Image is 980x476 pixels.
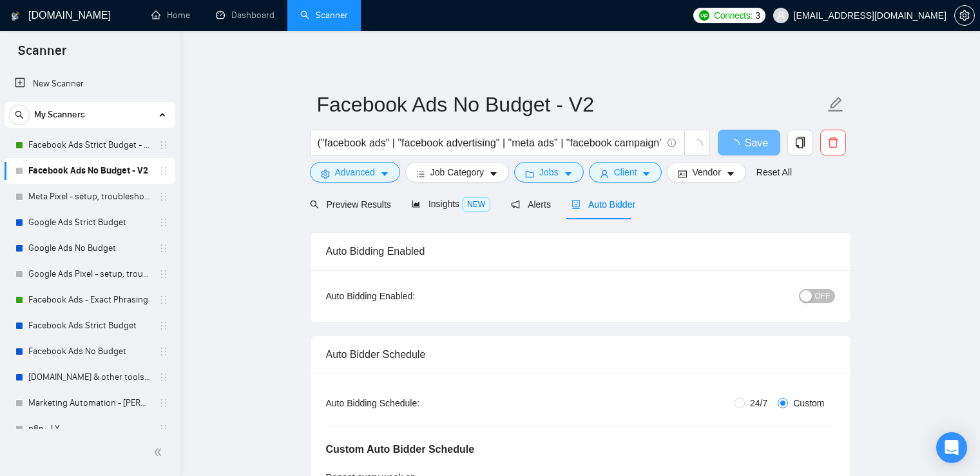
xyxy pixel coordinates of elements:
[11,6,20,26] img: logo
[776,11,785,20] span: user
[159,243,169,253] span: holder
[153,446,166,459] span: double-left
[718,130,780,155] button: Save
[564,169,573,179] span: caret-down
[514,162,584,183] button: folderJobscaret-down
[412,199,490,209] span: Insights
[936,432,967,463] div: Open Intercom Messenger
[8,41,77,68] span: Scanner
[954,5,975,26] button: setting
[28,184,151,210] a: Meta Pixel - setup, troubleshooting, tracking
[416,169,425,179] span: bars
[28,287,151,313] a: Facebook Ads - Exact Phrasing
[820,130,846,155] button: delete
[691,139,703,151] span: loading
[614,165,637,179] span: Client
[9,104,30,125] button: search
[159,166,169,176] span: holder
[159,346,169,357] span: holder
[756,165,792,179] a: Reset All
[28,416,151,442] a: n8n - LY
[28,261,151,287] a: Google Ads Pixel - setup, troubleshooting, tracking
[954,10,975,21] a: setting
[310,162,400,183] button: settingAdvancedcaret-down
[34,102,85,128] span: My Scanners
[326,233,835,270] div: Auto Bidding Enabled
[380,169,389,179] span: caret-down
[335,165,375,179] span: Advanced
[28,339,151,364] a: Facebook Ads No Budget
[726,169,735,179] span: caret-down
[5,71,175,97] li: New Scanner
[28,390,151,416] a: Marketing Automation - [PERSON_NAME]
[151,10,190,21] a: homeHome
[589,162,662,183] button: userClientcaret-down
[668,139,676,147] span: info-circle
[827,96,844,113] span: edit
[28,210,151,235] a: Google Ads Strict Budget
[821,137,845,148] span: delete
[430,165,484,179] span: Job Category
[729,139,745,150] span: loading
[159,321,169,331] span: holder
[300,10,348,21] a: searchScanner
[745,396,773,410] span: 24/7
[511,199,551,210] span: Alerts
[572,199,635,210] span: Auto Bidder
[745,135,768,151] span: Save
[714,8,753,23] span: Connects:
[692,165,720,179] span: Vendor
[28,158,151,184] a: Facebook Ads No Budget - V2
[159,295,169,305] span: holder
[600,169,609,179] span: user
[10,110,29,119] span: search
[159,140,169,150] span: holder
[787,130,813,155] button: copy
[699,10,709,21] img: upwork-logo.png
[321,169,330,179] span: setting
[28,132,151,158] a: Facebook Ads Strict Budget - V2
[159,398,169,408] span: holder
[788,396,829,410] span: Custom
[159,372,169,382] span: holder
[317,88,825,121] input: Scanner name...
[310,200,319,209] span: search
[159,217,169,228] span: holder
[326,442,475,457] h5: Custom Auto Bidder Schedule
[216,10,274,21] a: dashboardDashboard
[489,169,498,179] span: caret-down
[511,200,520,209] span: notification
[159,424,169,434] span: holder
[326,336,835,373] div: Auto Bidder Schedule
[642,169,651,179] span: caret-down
[405,162,509,183] button: barsJob Categorycaret-down
[462,197,490,212] span: NEW
[788,137,812,148] span: copy
[539,165,559,179] span: Jobs
[815,289,831,303] span: OFF
[667,162,745,183] button: idcardVendorcaret-down
[159,192,169,202] span: holder
[310,199,391,210] span: Preview Results
[678,169,687,179] span: idcard
[755,8,760,23] span: 3
[326,396,495,410] div: Auto Bidding Schedule:
[15,71,165,97] a: New Scanner
[412,199,421,208] span: area-chart
[318,135,662,151] input: Search Freelance Jobs...
[572,200,581,209] span: robot
[28,364,151,390] a: [DOMAIN_NAME] & other tools - [PERSON_NAME]
[28,235,151,261] a: Google Ads No Budget
[525,169,534,179] span: folder
[326,289,495,303] div: Auto Bidding Enabled:
[159,269,169,279] span: holder
[28,313,151,339] a: Facebook Ads Strict Budget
